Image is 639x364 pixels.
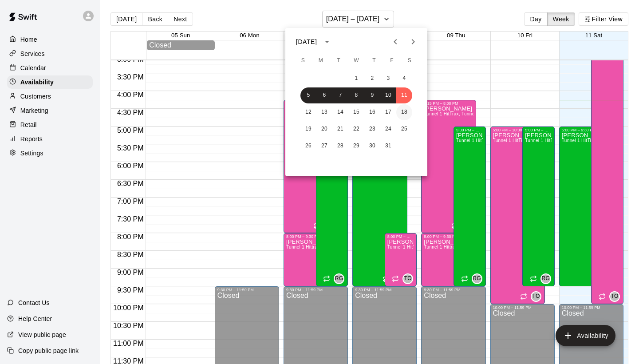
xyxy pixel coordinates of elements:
[384,52,400,70] span: Friday
[380,138,396,154] button: 31
[364,121,380,137] button: 23
[316,104,332,120] button: 13
[396,104,412,120] button: 18
[316,87,332,103] button: 6
[404,33,422,51] button: Next month
[296,37,317,47] div: [DATE]
[331,52,347,70] span: Tuesday
[380,104,396,120] button: 17
[366,52,382,70] span: Thursday
[348,87,364,103] button: 8
[364,138,380,154] button: 30
[348,121,364,137] button: 22
[300,87,316,103] button: 5
[380,121,396,137] button: 24
[380,87,396,103] button: 10
[295,52,311,70] span: Sunday
[380,71,396,87] button: 3
[364,71,380,87] button: 2
[348,104,364,120] button: 15
[332,138,348,154] button: 28
[364,104,380,120] button: 16
[348,138,364,154] button: 29
[332,104,348,120] button: 14
[300,138,316,154] button: 26
[300,121,316,137] button: 19
[387,33,404,51] button: Previous month
[316,138,332,154] button: 27
[319,34,335,49] button: calendar view is open, switch to year view
[402,52,418,70] span: Saturday
[396,87,412,103] button: 11
[396,121,412,137] button: 25
[348,71,364,87] button: 1
[316,121,332,137] button: 20
[348,52,364,70] span: Wednesday
[300,104,316,120] button: 12
[364,87,380,103] button: 9
[332,121,348,137] button: 21
[313,52,329,70] span: Monday
[332,87,348,103] button: 7
[396,71,412,87] button: 4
